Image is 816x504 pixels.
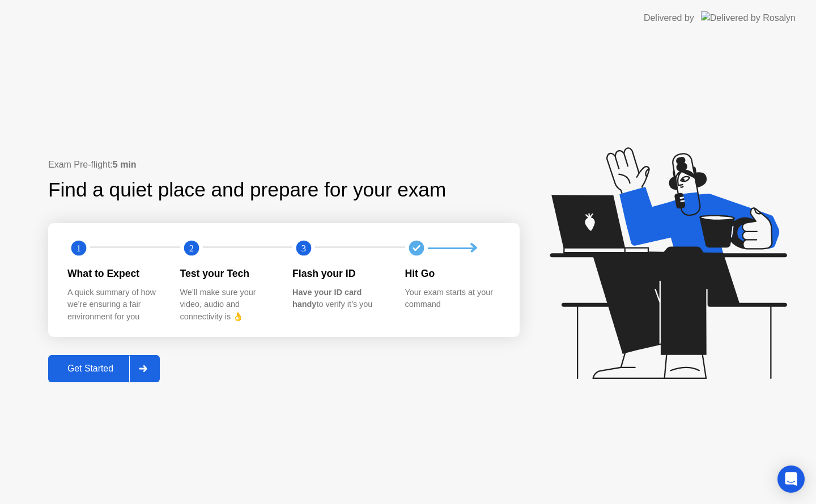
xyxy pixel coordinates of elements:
[777,465,805,493] div: Open Intercom Messenger
[701,11,796,24] img: Delivered by Rosalyn
[180,287,275,323] div: We’ll make sure your video, audio and connectivity is 👌
[180,266,275,281] div: Test your Tech
[644,11,694,25] div: Delivered by
[48,158,520,172] div: Exam Pre-flight:
[67,287,162,323] div: A quick summary of how we’re ensuring a fair environment for you
[52,364,129,374] div: Get Started
[405,287,500,311] div: Your exam starts at your command
[76,243,81,254] text: 1
[48,175,448,205] div: Find a quiet place and prepare for your exam
[405,266,500,281] div: Hit Go
[113,160,137,169] b: 5 min
[67,266,162,281] div: What to Expect
[189,243,193,254] text: 2
[48,355,160,382] button: Get Started
[292,287,387,311] div: to verify it’s you
[301,243,306,254] text: 3
[292,288,362,309] b: Have your ID card handy
[292,266,387,281] div: Flash your ID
